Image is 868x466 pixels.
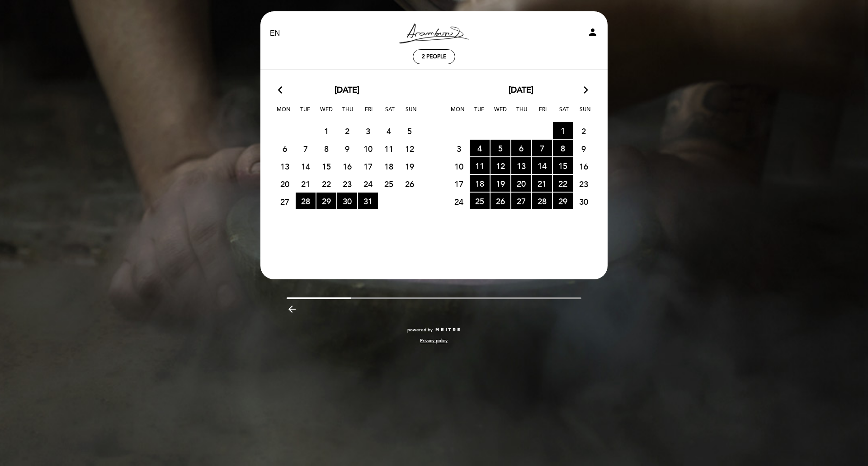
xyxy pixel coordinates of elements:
[337,158,357,174] span: 16
[470,105,488,122] span: Tue
[470,140,490,156] span: 4
[296,158,316,174] span: 14
[582,85,590,96] i: arrow_forward_ios
[358,158,378,174] span: 17
[379,140,399,157] span: 11
[449,175,469,192] span: 17
[400,122,420,139] span: 5
[574,175,594,192] span: 23
[513,105,531,122] span: Thu
[407,327,461,333] a: powered by
[337,122,357,139] span: 2
[435,328,461,332] img: MEITRE
[296,105,314,122] span: Tue
[337,193,357,209] span: 30
[449,105,467,122] span: Mon
[491,157,510,174] span: 12
[532,140,552,156] span: 7
[491,105,509,122] span: Wed
[491,175,510,192] span: 19
[316,193,336,209] span: 29
[587,27,598,38] i: person
[296,193,316,209] span: 28
[379,122,399,139] span: 4
[587,27,598,41] button: person
[316,122,336,139] span: 1
[553,193,573,209] span: 29
[275,175,295,192] span: 20
[316,158,336,174] span: 15
[511,193,531,209] span: 27
[400,158,420,174] span: 19
[360,105,378,122] span: Fri
[275,158,295,174] span: 13
[511,175,531,192] span: 20
[509,85,533,96] span: [DATE]
[553,122,573,139] span: 1
[379,175,399,192] span: 25
[491,193,510,209] span: 26
[358,175,378,192] span: 24
[553,140,573,156] span: 8
[278,85,286,96] i: arrow_back_ios
[275,193,295,210] span: 27
[553,157,573,174] span: 15
[381,105,399,122] span: Sat
[275,140,295,157] span: 6
[316,140,336,157] span: 8
[422,53,446,60] span: 2 people
[287,304,297,315] i: arrow_backward
[358,140,378,157] span: 10
[574,140,594,157] span: 9
[379,158,399,174] span: 18
[296,140,316,157] span: 7
[296,175,316,192] span: 21
[400,140,420,157] span: 12
[532,193,552,209] span: 28
[470,157,490,174] span: 11
[574,158,594,174] span: 16
[400,175,420,192] span: 26
[511,140,531,156] span: 6
[470,193,490,209] span: 25
[407,327,433,333] span: powered by
[470,175,490,192] span: 18
[534,105,552,122] span: Fri
[335,85,359,96] span: [DATE]
[532,175,552,192] span: 21
[449,140,469,157] span: 3
[532,157,552,174] span: 14
[449,158,469,174] span: 10
[555,105,573,122] span: Sat
[491,140,510,156] span: 5
[317,105,335,122] span: Wed
[511,157,531,174] span: 13
[358,122,378,139] span: 3
[275,105,293,122] span: Mon
[553,175,573,192] span: 22
[449,193,469,210] span: 24
[316,175,336,192] span: 22
[377,21,491,46] a: Aramburu Resto
[420,338,448,344] a: Privacy policy
[574,122,594,139] span: 2
[402,105,420,122] span: Sun
[337,140,357,157] span: 9
[576,105,594,122] span: Sun
[339,105,357,122] span: Thu
[574,193,594,210] span: 30
[358,193,378,209] span: 31
[337,175,357,192] span: 23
